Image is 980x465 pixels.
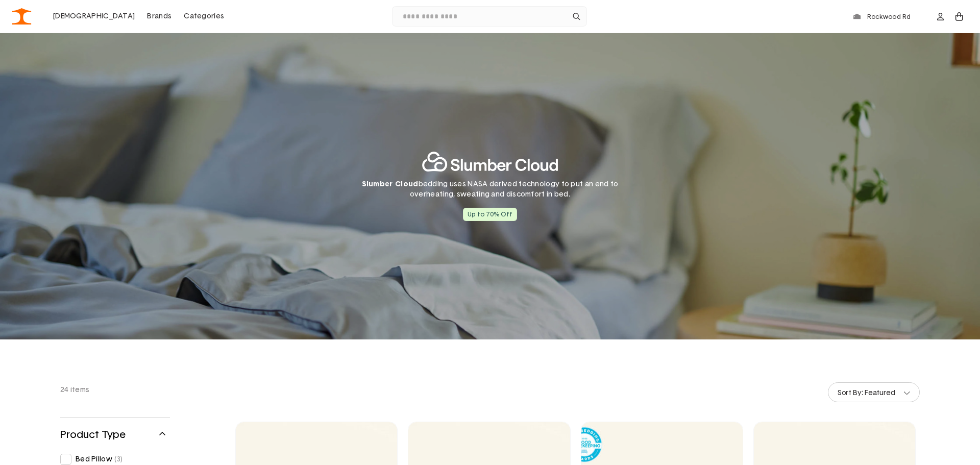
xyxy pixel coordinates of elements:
[60,418,170,449] div: Product Type
[362,181,419,188] strong: Slumber Cloud
[933,8,948,25] button: dropdown trigger
[114,455,123,464] div: ( 3 )
[422,152,558,172] img: Slumbercloud brand logo
[463,208,517,221] span: Up to 70% Off
[12,8,32,25] img: Inhouse
[179,8,229,25] a: Categories
[828,382,920,402] button: Sort By: Featured
[48,8,140,25] a: [DEMOGRAPHIC_DATA]
[845,7,930,26] button: Rockwood Rd
[361,180,619,200] p: bedding uses NASA derived technology to put an end to overheating, sweating and discomfort in bed.
[60,382,89,402] div: 24 items
[867,13,924,20] p: Rockwood Rd
[142,8,177,25] a: Brands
